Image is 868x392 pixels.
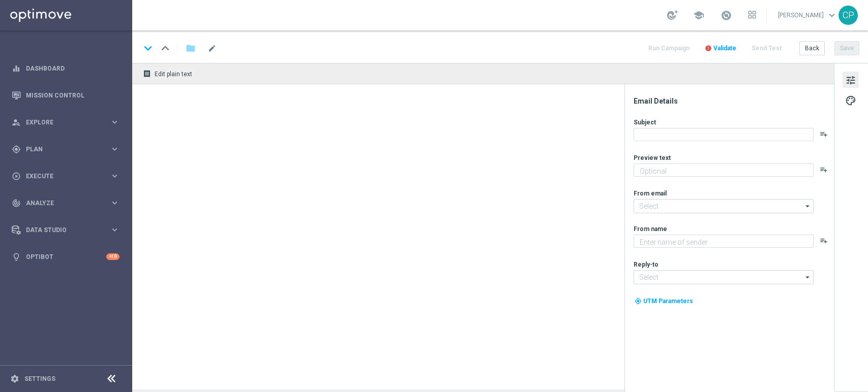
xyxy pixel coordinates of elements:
input: Select [634,270,814,284]
button: lightbulb Optibot +10 [11,253,120,261]
span: Edit plain text [155,71,192,78]
span: Data Studio [26,227,110,233]
div: Analyze [12,199,110,208]
button: palette [843,92,859,108]
button: Back [799,41,825,55]
i: track_changes [12,199,21,208]
span: UTM Parameters [643,298,693,305]
button: playlist_add [820,237,828,245]
label: From name [634,225,667,233]
a: [PERSON_NAME]keyboard_arrow_down [777,8,839,23]
button: playlist_add [820,166,828,174]
i: equalizer [12,64,21,73]
button: error Validate [703,42,738,55]
button: playlist_add [820,130,828,138]
span: mode_edit [207,44,217,53]
button: tune [843,72,859,88]
i: person_search [12,118,21,127]
label: Subject [634,118,656,126]
button: Mission Control [11,91,120,100]
i: lightbulb [12,252,21,262]
label: Preview text [634,154,671,162]
div: Optibot [12,243,119,270]
button: Data Studio keyboard_arrow_right [11,226,120,234]
div: CP [839,6,858,25]
button: folder [185,40,197,56]
i: my_location [635,298,642,305]
span: Explore [26,119,110,125]
div: Explore [12,118,110,127]
span: Execute [26,173,110,179]
i: settings [10,374,19,383]
i: receipt [143,70,151,78]
button: gps_fixed Plan keyboard_arrow_right [11,145,120,153]
button: person_search Explore keyboard_arrow_right [11,118,120,126]
i: keyboard_arrow_right [110,144,119,154]
i: gps_fixed [12,145,21,154]
i: keyboard_arrow_right [110,171,119,181]
button: track_changes Analyze keyboard_arrow_right [11,199,120,207]
button: receipt Edit plain text [140,67,197,80]
a: Dashboard [26,55,119,82]
div: Data Studio [12,225,110,235]
i: arrow_drop_down [803,200,813,213]
div: Email Details [634,96,833,106]
span: keyboard_arrow_down [826,10,837,21]
a: Settings [24,376,55,382]
span: palette [845,94,856,107]
div: Dashboard [12,55,119,82]
label: From email [634,189,667,198]
label: Reply-to [634,260,659,269]
input: Select [634,199,814,213]
span: Plan [26,146,110,152]
i: arrow_drop_down [803,271,813,284]
i: keyboard_arrow_right [110,117,119,127]
span: Analyze [26,200,110,206]
button: my_location UTM Parameters [634,296,694,307]
i: keyboard_arrow_right [110,198,119,208]
i: error [705,45,712,52]
i: play_circle_outline [12,172,21,181]
button: equalizer Dashboard [11,64,120,73]
span: Validate [713,45,736,52]
span: tune [845,74,856,87]
div: Plan [12,145,110,154]
div: Mission Control [12,82,119,109]
a: Mission Control [26,82,119,109]
i: keyboard_arrow_right [110,225,119,235]
a: Optibot [26,243,106,270]
div: Execute [12,172,110,181]
button: play_circle_outline Execute keyboard_arrow_right [11,172,120,180]
div: +10 [106,253,119,260]
i: keyboard_arrow_down [140,41,156,56]
i: folder [186,42,196,54]
button: Save [834,41,859,55]
span: school [693,10,704,21]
